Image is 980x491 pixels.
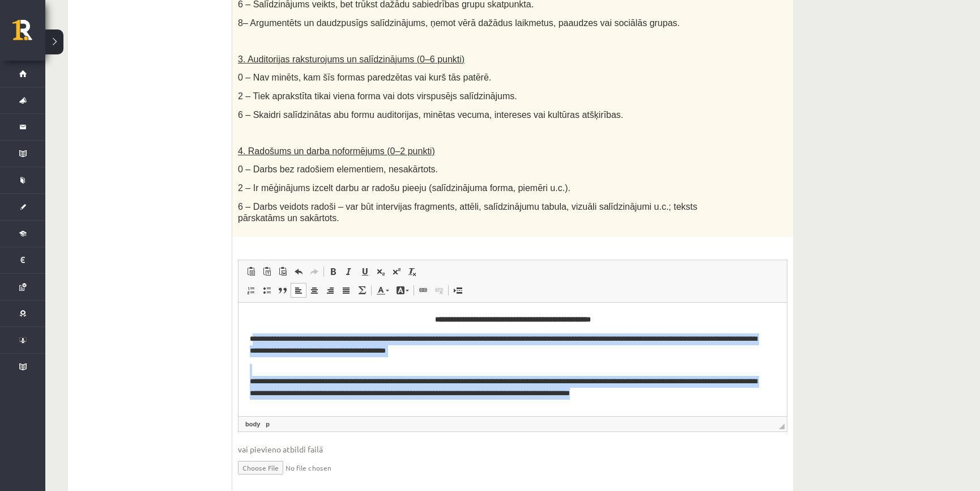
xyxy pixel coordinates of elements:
[238,183,570,193] span: 2 – Ir mēģinājums izcelt darbu ar radošu pieeju (salīdzinājuma forma, piemēri u.c.).
[338,283,354,298] a: По ширине
[389,264,404,279] a: Надстрочный индекс
[322,283,338,298] a: По правому краю
[263,419,272,429] a: Элемент p
[341,264,357,279] a: Курсив (Ctrl+I)
[243,264,259,279] a: Вставить (Ctrl+V)
[373,264,389,279] a: Подстрочный индекс
[291,283,306,298] a: По левому краю
[238,443,787,455] span: vai pievieno atbildi failā
[11,11,537,116] body: Визуальный текстовый редактор, wiswyg-editor-user-answer-47024933484280
[306,283,322,298] a: По центру
[238,164,438,174] span: 0 – Darbs bez radošiem elementiem, nesakārtots.
[238,18,680,28] span: 8– Argumentēts un daudzpusīgs salīdzinājums, ņemot vērā dažādus laikmetus, paaudzes vai sociālās ...
[306,264,322,279] a: Повторить (Ctrl+Y)
[259,264,275,279] a: Вставить только текст (Ctrl+Shift+V)
[415,283,431,298] a: Вставить/Редактировать ссылку (Ctrl+K)
[12,20,45,48] a: Rīgas 1. Tālmācības vidusskola
[238,303,787,416] iframe: Визуальный текстовый редактор, wiswyg-editor-user-answer-47024933484280
[259,283,275,298] a: Вставить / удалить маркированный список
[238,91,517,101] span: 2 – Tiek aprakstīta tikai viena forma vai dots virspusējs salīdzinājums.
[354,283,370,298] a: Математика
[357,264,373,279] a: Подчеркнутый (Ctrl+U)
[325,264,341,279] a: Полужирный (Ctrl+B)
[243,283,259,298] a: Вставить / удалить нумерованный список
[238,110,623,120] span: 6 – Skaidri salīdzinātas abu formu auditorijas, minētas vecuma, intereses vai kultūras atšķirības.
[275,264,291,279] a: Вставить из Word
[373,283,393,298] a: Цвет текста
[779,424,785,429] span: Перетащите для изменения размера
[404,264,420,279] a: Убрать форматирование
[291,264,306,279] a: Отменить (Ctrl+Z)
[238,202,697,223] span: 6 – Darbs veidots radoši – var būt intervijas fragments, attēli, salīdzinājumu tabula, vizuāli sa...
[238,146,435,156] span: 4. Radošums un darba noformējums (0–2 punkti)
[243,419,262,429] a: Элемент body
[238,73,491,82] span: 0 – Nav minēts, kam šīs formas paredzētas vai kurš tās patērē.
[275,283,291,298] a: Цитата
[450,283,466,298] a: Вставить разрыв страницы для печати
[431,283,447,298] a: Убрать ссылку
[238,54,465,64] span: 3. Auditorijas raksturojums un salīdzinājums (0–6 punkti)
[393,283,412,298] a: Цвет фона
